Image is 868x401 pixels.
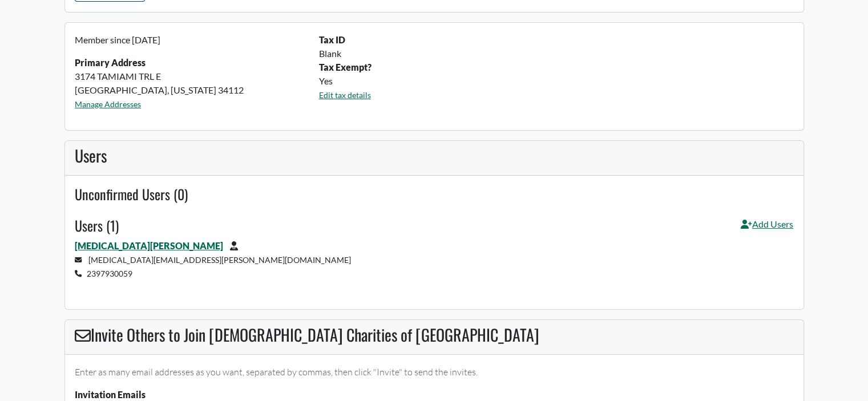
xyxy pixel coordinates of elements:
div: 3174 TAMIAMI TRL E [GEOGRAPHIC_DATA], [US_STATE] 34112 [68,33,312,120]
small: [MEDICAL_DATA][EMAIL_ADDRESS][PERSON_NAME][DOMAIN_NAME] 2397930059 [75,255,351,278]
a: Edit tax details [319,90,371,100]
h3: Users [75,146,793,165]
h4: Unconfirmed Users (0) [75,186,793,202]
a: Add Users [741,217,793,239]
p: Enter as many email addresses as you want, separated by commas, then click "Invite" to send the i... [75,365,793,379]
h3: Invite Others to Join [DEMOGRAPHIC_DATA] Charities of [GEOGRAPHIC_DATA] [75,325,793,345]
h4: Users (1) [75,217,119,234]
strong: Primary Address [75,57,146,68]
div: Yes [312,74,800,88]
div: Blank [312,47,800,60]
a: [MEDICAL_DATA][PERSON_NAME] [75,240,223,251]
b: Tax Exempt? [319,62,372,72]
a: Manage Addresses [75,99,141,109]
p: Member since [DATE] [75,33,305,47]
b: Tax ID [319,34,345,45]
